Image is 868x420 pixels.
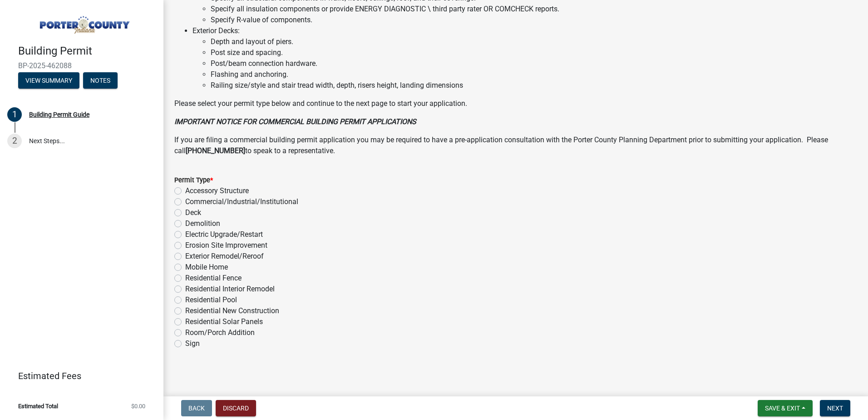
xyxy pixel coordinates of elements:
[211,80,857,91] li: Railing size/style and stair tread width, depth, risers height, landing dimensions
[211,15,857,25] li: Specify R-value of components.
[211,58,857,69] li: Post/beam connection hardware.
[18,45,156,58] h4: Building Permit
[83,72,118,89] button: Notes
[185,196,298,207] label: Commercial/Industrial/Institutional
[211,47,857,58] li: Post size and spacing.
[131,403,145,409] span: $0.00
[185,251,264,262] label: Exterior Remodel/Reroof
[185,295,237,305] label: Residential Pool
[758,400,813,416] button: Save & Exit
[188,405,205,412] span: Back
[174,135,857,156] p: If you are filing a commercial building permit application you may be required to have a pre-appl...
[7,134,22,148] div: 2
[174,117,416,126] strong: IMPORTANT NOTICE FOR COMMERCIAL BUILDING PERMIT APPLICATIONS
[185,338,200,349] label: Sign
[29,111,89,118] div: Building Permit Guide
[174,177,213,184] label: Permit Type
[185,284,275,295] label: Residential Interior Remodel
[765,405,800,412] span: Save & Exit
[820,400,850,416] button: Next
[7,367,149,385] a: Estimated Fees
[181,400,212,416] button: Back
[185,229,263,240] label: Electric Upgrade/Restart
[18,61,145,70] span: BP-2025-462088
[7,107,22,122] div: 1
[192,25,857,91] li: Exterior Decks:
[211,69,857,80] li: Flashing and anchoring.
[18,10,149,35] img: Porter County, Indiana
[185,262,228,273] label: Mobile Home
[185,327,255,338] label: Room/Porch Addition
[185,218,220,229] label: Demolition
[18,403,58,409] span: Estimated Total
[211,4,857,15] li: Specify all insulation components or provide ENERGY DIAGNOSTIC \ third party rater OR COMCHECK re...
[827,405,843,412] span: Next
[186,146,245,155] strong: [PHONE_NUMBER]
[185,273,242,284] label: Residential Fence
[185,240,267,251] label: Erosion Site Improvement
[216,400,256,416] button: Discard
[18,77,79,85] wm-modal-confirm: Summary
[185,305,279,316] label: Residential New Construction
[83,77,118,85] wm-modal-confirm: Notes
[185,316,263,327] label: Residential Solar Panels
[18,72,79,89] button: View Summary
[174,98,857,109] p: Please select your permit type below and continue to the next page to start your application.
[185,207,201,218] label: Deck
[185,185,249,196] label: Accessory Structure
[211,36,857,47] li: Depth and layout of piers.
